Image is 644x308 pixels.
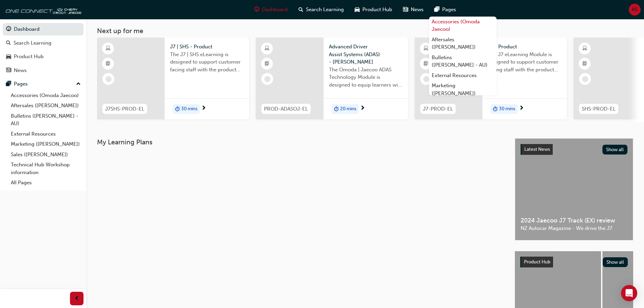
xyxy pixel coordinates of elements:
a: pages-iconPages [429,3,461,17]
a: External Resources [8,129,84,139]
a: PROD-ADASOJ-ELAdvanced Driver Assist Systems (ADAS) - [PERSON_NAME]The Omoda | Jaecoo ADAS Techno... [256,38,408,119]
img: oneconnect [3,3,81,16]
div: Open Intercom Messenger [621,285,637,301]
span: duration-icon [493,105,498,114]
a: External Resources [429,70,497,81]
span: 20 mins [340,105,356,113]
span: PROD-ADASOJ-EL [264,105,308,113]
span: booktick-icon [424,60,428,68]
button: Show all [603,257,628,267]
span: pages-icon [434,5,439,14]
span: duration-icon [334,105,339,114]
a: Product HubShow all [520,257,628,267]
span: next-icon [360,105,365,112]
span: The Omoda | Jaecoo ADAS Technology Module is designed to equip learners with essential knowledge ... [329,66,403,89]
span: Product Hub [524,259,550,265]
a: Accessories (Omoda Jaecoo) [8,90,84,101]
span: duration-icon [175,105,180,114]
span: Search Learning [306,6,344,14]
a: Aftersales ([PERSON_NAME]) [8,100,84,111]
div: Product Hub [14,53,44,61]
a: Latest NewsShow all [521,144,627,155]
span: car-icon [355,5,360,14]
span: J7 | SHS - Product [170,43,244,51]
span: learningResourceType_ELEARNING-icon [265,44,269,53]
span: J7 - Product [488,43,562,51]
div: Pages [14,80,28,88]
a: guage-iconDashboard [249,3,293,17]
span: up-icon [76,80,81,89]
a: Dashboard [3,23,84,35]
span: search-icon [299,5,303,14]
span: learningRecordVerb_NONE-icon [582,76,588,82]
span: Latest News [524,146,550,152]
span: Dashboard [262,6,288,14]
span: NZ Autocar Magazine - We drive the J7. [521,224,627,232]
a: Accessories (Omoda Jaecoo) [429,17,497,34]
span: News [411,6,424,14]
a: Search Learning [3,37,84,49]
a: Marketing ([PERSON_NAME]) [8,139,84,149]
a: Bulletins ([PERSON_NAME] - AU) [429,52,497,70]
a: news-iconNews [398,3,429,17]
h3: My Learning Plans [97,138,504,146]
span: The J7 | SHS eLearning is designed to support customer facing staff with the product and sales in... [170,51,244,74]
span: learningResourceType_ELEARNING-icon [424,44,428,53]
span: news-icon [403,5,408,14]
a: News [3,64,84,77]
span: prev-icon [74,294,79,303]
a: Technical Hub Workshop information [8,160,84,177]
a: search-iconSearch Learning [293,3,349,17]
span: Product Hub [362,6,392,14]
span: next-icon [201,105,206,112]
span: 2024 Jaecoo J7 Track (EX) review [521,217,627,224]
div: Search Learning [14,39,51,47]
span: booktick-icon [265,60,269,68]
span: AS [632,6,638,14]
span: booktick-icon [106,60,111,68]
a: J7SHS-PROD-ELJ7 | SHS - ProductThe J7 | SHS eLearning is designed to support customer facing staf... [97,38,249,119]
span: learningResourceType_ELEARNING-icon [106,44,111,53]
button: Show all [602,145,628,155]
span: guage-icon [6,26,11,32]
span: SHS-PROD-EL [582,105,616,113]
a: Latest NewsShow all2024 Jaecoo J7 Track (EX) reviewNZ Autocar Magazine - We drive the J7. [515,138,633,240]
h3: Next up for me [86,27,644,35]
span: news-icon [6,68,11,74]
button: Pages [3,78,84,90]
span: The J7 eLearning Module is designed to support customer facing staff with the product and sales i... [488,51,562,74]
button: DashboardSearch LearningProduct HubNews [3,22,84,78]
span: 30 mins [499,105,515,113]
span: J7-PROD-EL [423,105,453,113]
span: learningRecordVerb_NONE-icon [105,76,112,82]
span: next-icon [519,105,524,112]
span: Pages [442,6,456,14]
span: learningResourceType_ELEARNING-icon [582,44,587,53]
span: 30 mins [181,105,197,113]
span: learningRecordVerb_NONE-icon [264,76,270,82]
span: booktick-icon [582,60,587,68]
a: Marketing ([PERSON_NAME]) [429,80,497,98]
span: Advanced Driver Assist Systems (ADAS) - [PERSON_NAME] [329,43,403,66]
span: learningRecordVerb_NONE-icon [423,76,429,82]
a: Bulletins ([PERSON_NAME] - AU) [8,111,84,129]
a: car-iconProduct Hub [349,3,398,17]
a: Product Hub [3,50,84,63]
a: Aftersales ([PERSON_NAME]) [429,34,497,52]
a: J7-PROD-ELJ7 - ProductThe J7 eLearning Module is designed to support customer facing staff with t... [415,38,567,119]
span: car-icon [6,54,11,60]
a: All Pages [8,177,84,188]
span: search-icon [6,40,11,46]
button: AS [629,4,641,16]
span: guage-icon [254,5,259,14]
span: J7SHS-PROD-EL [105,105,144,113]
a: Sales ([PERSON_NAME]) [8,149,84,160]
div: News [14,67,27,74]
span: pages-icon [6,81,11,87]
